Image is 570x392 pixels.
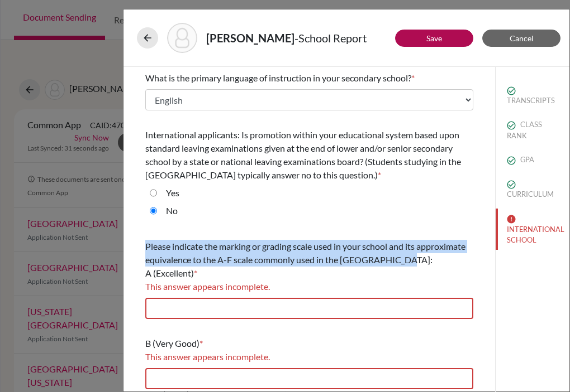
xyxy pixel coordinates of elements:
label: No [166,204,178,217]
span: What is the primary language of instruction in your secondary school? [145,72,411,83]
img: check_circle_outline-e4d4ac0f8e9136db5ab2.svg [507,121,516,130]
span: - School Report [294,31,367,45]
label: Yes [166,186,179,200]
span: This answer appears incomplete. [145,351,270,362]
button: TRANSCRIPTS [496,80,569,110]
span: B (Very Good) [145,338,199,349]
strong: [PERSON_NAME] [206,31,294,45]
button: CLASS RANK [496,115,569,145]
button: INTERNATIONAL SCHOOL [496,209,569,250]
button: GPA [496,150,569,170]
img: error-544570611efd0a2d1de9.svg [507,215,516,224]
span: International applicants: Is promotion within your educational system based upon standard leaving... [145,129,461,180]
img: check_circle_outline-e4d4ac0f8e9136db5ab2.svg [507,180,516,189]
span: This answer appears incomplete. [145,281,270,292]
img: check_circle_outline-e4d4ac0f8e9136db5ab2.svg [507,156,516,165]
button: CURRICULUM [496,174,569,204]
img: check_circle_outline-e4d4ac0f8e9136db5ab2.svg [507,86,516,95]
span: Please indicate the marking or grading scale used in your school and its approximate equivalence ... [145,241,465,278]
